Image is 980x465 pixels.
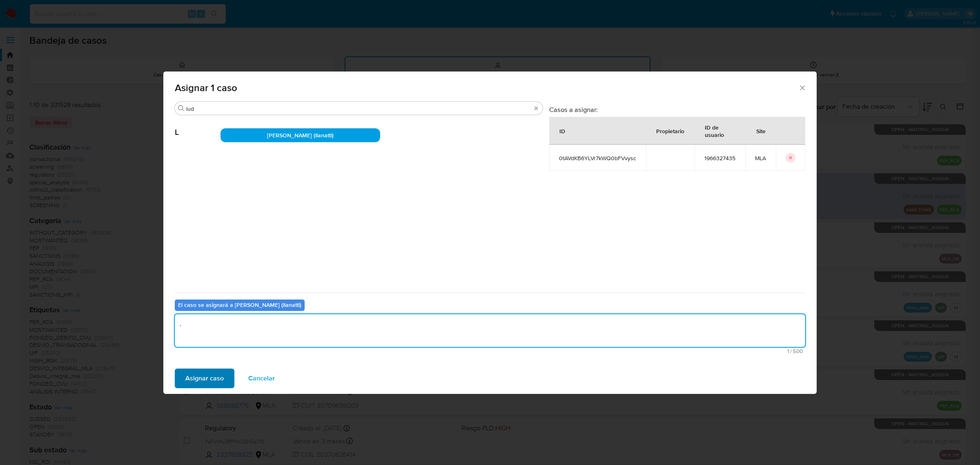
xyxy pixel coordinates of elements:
[175,314,805,347] textarea: .
[267,131,334,139] span: [PERSON_NAME] (llanatti)
[704,154,735,162] span: 1966327435
[746,121,775,141] div: Site
[178,105,185,112] button: Buscar
[175,369,234,388] button: Asignar caso
[186,105,531,112] input: Buscar analista
[549,105,805,114] h3: Casos a asignar:
[533,105,539,112] button: Borrar
[786,153,795,163] button: icon-button
[175,83,798,93] span: Asignar 1 caso
[185,369,224,387] span: Asignar caso
[695,117,745,144] div: ID de usuario
[248,369,275,387] span: Cancelar
[798,84,806,91] button: Cerrar ventana
[175,115,220,137] span: L
[238,369,285,388] button: Cancelar
[178,301,301,309] b: El caso se asignará a [PERSON_NAME] (llanatti)
[559,154,636,162] span: 0tAVdKB6YLVr7kWQ0bFVvysc
[550,121,575,141] div: ID
[646,121,694,141] div: Propietario
[755,154,766,162] span: MLA
[177,349,803,354] span: Máximo 500 caracteres
[220,128,380,142] div: [PERSON_NAME] (llanatti)
[163,72,817,394] div: assign-modal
